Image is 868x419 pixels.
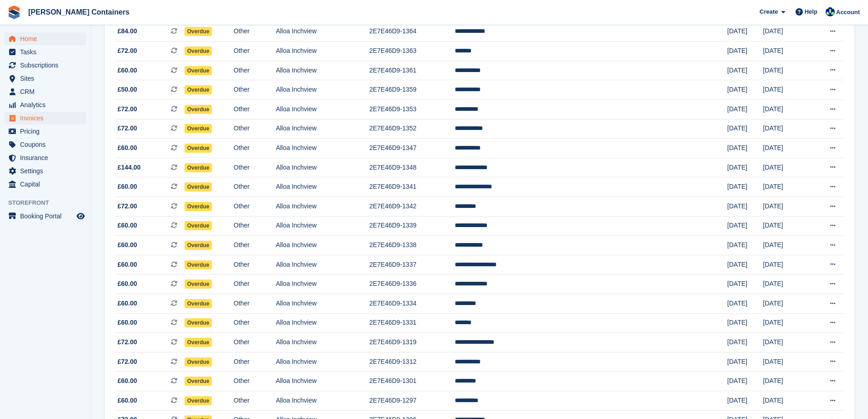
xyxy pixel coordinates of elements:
td: Other [234,100,276,119]
span: £84.00 [118,26,137,36]
td: [DATE] [763,372,810,391]
td: [DATE] [763,274,810,294]
span: Capital [20,178,75,191]
td: Alloa Inchview [276,313,369,333]
span: Overdue [185,182,212,191]
span: £60.00 [118,376,137,386]
span: £60.00 [118,279,137,289]
td: 2E7E46D9-1341 [369,177,455,197]
a: menu [5,210,86,222]
td: 2E7E46D9-1359 [369,80,455,100]
span: Overdue [185,66,212,75]
td: 2E7E46D9-1297 [369,391,455,410]
span: £72.00 [118,104,137,114]
td: [DATE] [727,216,763,236]
td: [DATE] [763,177,810,197]
span: £60.00 [118,143,137,153]
td: [DATE] [727,119,763,139]
td: Alloa Inchview [276,119,369,139]
span: Overdue [185,105,212,114]
td: Other [234,22,276,41]
td: 2E7E46D9-1319 [369,333,455,352]
td: Other [234,333,276,352]
td: Other [234,294,276,313]
td: Other [234,274,276,294]
td: Alloa Inchview [276,352,369,372]
span: Overdue [185,85,212,94]
td: Other [234,158,276,177]
a: menu [5,125,86,138]
span: Tasks [20,46,75,58]
span: Overdue [185,377,212,386]
td: Other [234,255,276,274]
td: 2E7E46D9-1339 [369,216,455,236]
a: [PERSON_NAME] Containers [25,5,133,20]
td: Other [234,61,276,80]
td: [DATE] [727,158,763,177]
td: [DATE] [727,41,763,61]
span: Settings [20,165,75,177]
td: 2E7E46D9-1312 [369,352,455,372]
span: £144.00 [118,163,141,172]
span: £60.00 [118,299,137,308]
span: Overdue [185,163,212,172]
span: Overdue [185,47,212,56]
td: 2E7E46D9-1334 [369,294,455,313]
td: Alloa Inchview [276,158,369,177]
td: Other [234,80,276,100]
td: [DATE] [763,216,810,236]
span: Insurance [20,151,75,164]
span: Overdue [185,318,212,327]
td: Alloa Inchview [276,255,369,274]
span: £60.00 [118,396,137,405]
td: Other [234,313,276,333]
td: [DATE] [763,61,810,80]
a: menu [5,59,86,72]
td: 2E7E46D9-1338 [369,236,455,255]
span: Overdue [185,144,212,153]
td: [DATE] [727,333,763,352]
td: [DATE] [763,139,810,158]
a: menu [5,85,86,98]
td: [DATE] [763,80,810,100]
span: Booking Portal [20,210,75,222]
td: [DATE] [763,313,810,333]
img: Audra Whitelaw [826,7,835,16]
td: [DATE] [763,333,810,352]
a: menu [5,178,86,191]
span: Analytics [20,98,75,111]
td: Other [234,119,276,139]
td: [DATE] [727,197,763,217]
span: £60.00 [118,260,137,269]
td: Other [234,236,276,255]
span: Home [20,32,75,45]
span: Coupons [20,138,75,151]
td: Alloa Inchview [276,177,369,197]
td: 2E7E46D9-1353 [369,100,455,119]
td: [DATE] [727,100,763,119]
td: Alloa Inchview [276,80,369,100]
span: CRM [20,85,75,98]
td: Alloa Inchview [276,391,369,410]
td: [DATE] [727,372,763,391]
td: 2E7E46D9-1337 [369,255,455,274]
span: £60.00 [118,66,137,75]
td: [DATE] [727,274,763,294]
a: menu [5,151,86,164]
span: Sites [20,72,75,85]
img: stora-icon-8386f47178a22dfd0bd8f6a31ec36ba5ce8667c1dd55bd0f319d3a0aa187defe.svg [7,5,21,19]
td: [DATE] [727,391,763,410]
span: £72.00 [118,124,137,133]
td: [DATE] [763,158,810,177]
span: Subscriptions [20,59,75,72]
span: Invoices [20,112,75,124]
td: Alloa Inchview [276,236,369,255]
span: Pricing [20,125,75,138]
span: Overdue [185,221,212,230]
span: Account [836,8,860,17]
td: Other [234,41,276,61]
td: [DATE] [763,391,810,410]
td: [DATE] [727,22,763,41]
span: £72.00 [118,337,137,347]
td: [DATE] [727,177,763,197]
